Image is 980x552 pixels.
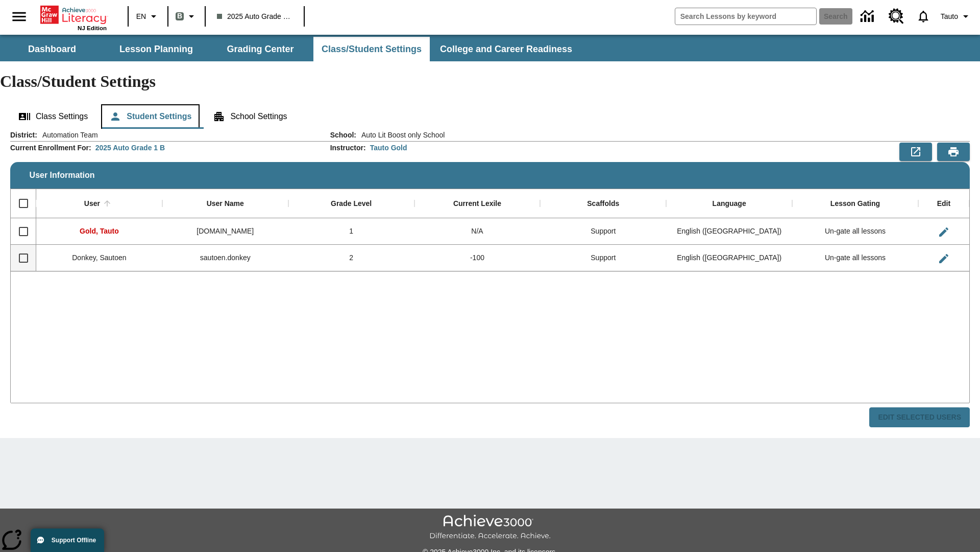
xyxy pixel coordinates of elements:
[666,218,792,245] div: English (US)
[830,199,880,209] div: Lesson Gating
[331,199,372,209] div: Grade Level
[675,8,816,25] input: search field
[4,2,34,32] button: Open side menu
[95,143,165,153] div: 2025 Auto Grade 1 B
[40,5,107,25] a: Home
[883,3,910,30] a: Resource Center, Will open in new tab
[177,10,182,22] span: B
[587,199,619,209] div: Scaffolds
[205,104,295,129] button: School Settings
[934,248,954,269] button: Edit User
[10,131,37,140] h2: District :
[937,7,976,26] button: Profile/Settings
[429,515,551,541] img: Achieve3000 Differentiate Accelerate Achieve
[313,37,430,61] button: Class/Student Settings
[101,104,200,129] button: Student Settings
[84,199,100,209] div: User
[132,7,164,26] button: Language: EN, Select a language
[792,218,918,245] div: Un-gate all lessons
[78,25,107,31] span: NJ Edition
[666,245,792,271] div: English (US)
[910,3,937,30] a: Notifications
[217,11,292,22] span: 2025 Auto Grade 1 B
[330,131,356,140] h2: School :
[288,218,414,245] div: 1
[937,143,970,161] button: Print Preview
[40,4,107,31] div: Home
[10,144,91,152] h2: Current Enrollment For :
[209,37,311,61] button: Grading Center
[105,37,207,61] button: Lesson Planning
[540,245,666,271] div: Support
[414,245,541,271] div: -100
[934,222,954,242] button: Edit User
[80,227,119,235] span: Gold, Tauto
[10,130,970,428] div: User Information
[52,537,96,544] span: Support Offline
[162,245,288,271] div: sautoen.donkey
[37,130,98,140] span: Automation Team
[330,144,366,152] h2: Instructor :
[941,11,958,22] span: Tauto
[370,143,407,153] div: Tauto Gold
[30,171,95,180] span: User Information
[453,199,501,209] div: Current Lexile
[899,143,932,161] button: Export to CSV
[713,199,746,209] div: Language
[432,37,580,61] button: College and Career Readiness
[136,11,146,22] span: EN
[356,130,445,140] span: Auto Lit Boost only School
[207,199,244,209] div: User Name
[540,218,666,245] div: Support
[171,7,202,26] button: Boost Class color is gray green. Change class color
[10,104,96,129] button: Class Settings
[854,3,883,31] a: Data Center
[792,245,918,271] div: Un-gate all lessons
[414,218,541,245] div: N/A
[162,218,288,245] div: tauto.gold
[72,254,126,262] span: Donkey, Sautoen
[288,245,414,271] div: 2
[1,37,103,61] button: Dashboard
[10,104,970,129] div: Class/Student Settings
[937,199,950,209] div: Edit
[31,528,104,552] button: Support Offline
